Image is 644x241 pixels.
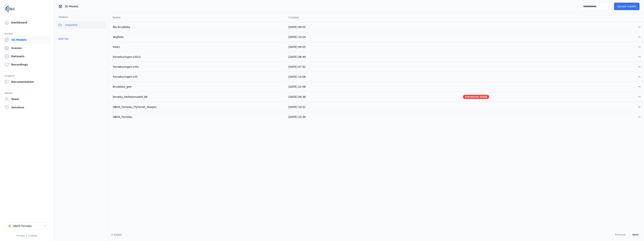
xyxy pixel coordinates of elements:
img: Logo [5,4,15,14]
button: Next [630,231,641,238]
span: [DATE] 10:31 [288,105,306,108]
a: Cookies [29,234,37,237]
span: [DATE] 10:30 [288,115,306,118]
a: 3D Models [3,36,51,44]
span: [DATE] 09:55 [288,26,306,29]
div: OBOS_Fornebu_Flytarnet_Stasjon [113,105,197,109]
span: Imported [65,23,77,27]
a: Sessions [3,104,51,111]
span: [DATE] 14:58 [288,75,306,78]
a: Documentation [3,78,51,86]
div: OBOS Fornebu [13,224,32,228]
div: Conversion failed [463,95,489,99]
div: fbx-brudekke [113,25,197,29]
span: [DATE] 10:24 [288,35,306,38]
span: 2 pages [111,233,122,236]
th: Created [285,13,460,22]
div: Support [5,74,49,78]
div: Tree1 [113,45,197,49]
button: Upload models [614,3,639,10]
div: Forneburingen-s35c2 [113,55,197,59]
h3: Folders [56,15,68,19]
a: Recordings [3,61,51,68]
th: Name [108,13,285,22]
span: [DATE] 07:52 [288,65,306,68]
div: Admin [5,91,49,95]
div: Assets [5,32,49,36]
div: Forneburingen-s35c [113,65,197,69]
button: Imported [56,21,106,29]
div: Forneburingen-s35 [113,75,197,79]
a: Team [3,95,51,103]
span: 3D Models [65,5,78,8]
a: Dashboard [3,19,51,26]
div: OBOS_Fornebu [113,115,197,119]
button: Select a workspace [5,222,50,230]
span: [DATE] 09:25 [288,45,306,48]
div: O [8,224,11,228]
div: Brudekke_geo [113,85,197,89]
div: Vegflate [113,35,197,39]
span: [DATE] 09:38 [288,95,306,98]
a: Scenes [3,44,51,52]
a: Datasets [3,53,51,60]
span: [DATE] 08:49 [288,55,306,58]
button: Edit list [56,35,71,42]
span: | [26,234,27,237]
a: Privacy [17,234,25,237]
div: fornebu_helhetsmodell_68 [113,95,197,99]
span: [DATE] 22:58 [288,85,306,88]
